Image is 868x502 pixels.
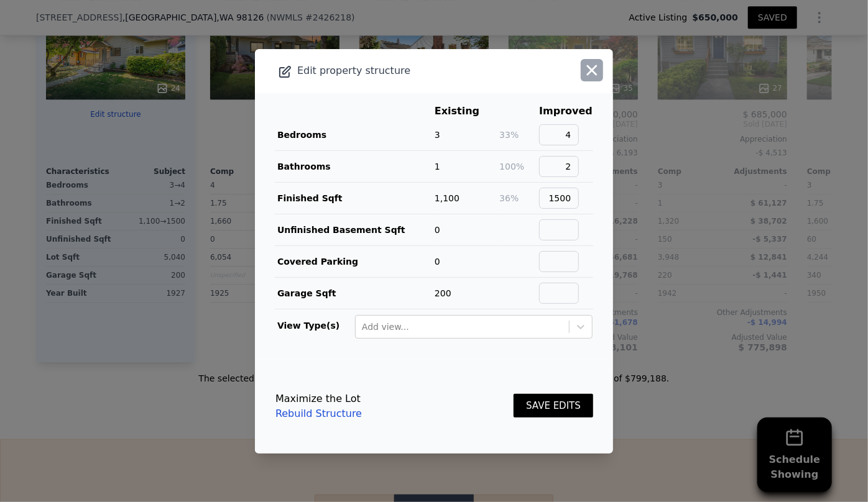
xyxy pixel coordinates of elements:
[435,162,440,171] span: 1
[275,150,434,182] td: Bathrooms
[275,406,362,421] a: Rebuild Structure
[275,277,434,309] td: Garage Sqft
[275,119,434,151] td: Bedrooms
[435,193,459,203] span: 1,100
[435,257,440,267] span: 0
[499,193,519,203] span: 36%
[275,245,434,277] td: Covered Parking
[275,214,434,245] td: Unfinished Basement Sqft
[435,225,440,235] span: 0
[275,309,354,339] td: View Type(s)
[514,394,593,418] button: SAVE EDITS
[275,391,362,406] div: Maximize the Lot
[435,288,451,298] span: 200
[434,103,499,119] th: Existing
[499,130,519,140] span: 33%
[538,103,593,119] th: Improved
[499,162,524,171] span: 100%
[435,130,440,140] span: 3
[275,182,434,214] td: Finished Sqft
[255,62,542,80] div: Edit property structure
